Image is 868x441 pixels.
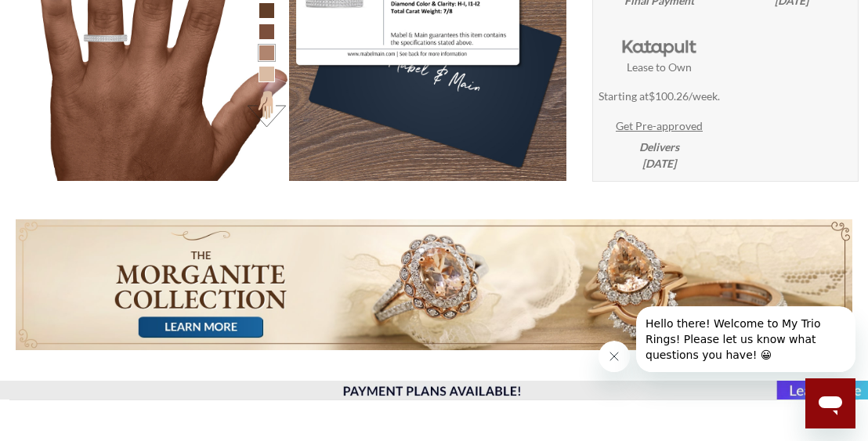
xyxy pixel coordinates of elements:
iframe: Close message [599,341,630,372]
strong: Lease to Own [627,59,692,75]
iframe: Message from company [636,306,855,372]
img: Katapult [617,27,703,59]
img: Banner [16,219,852,350]
iframe: Button to launch messaging window [805,378,855,428]
li: Katapult [593,18,725,181]
em: Delivers [639,139,679,172]
a: Get Pre-approved [616,117,703,134]
span: Starting at . [599,89,720,105]
span: $100.26/week [649,90,718,103]
span: [DATE] [642,157,676,170]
